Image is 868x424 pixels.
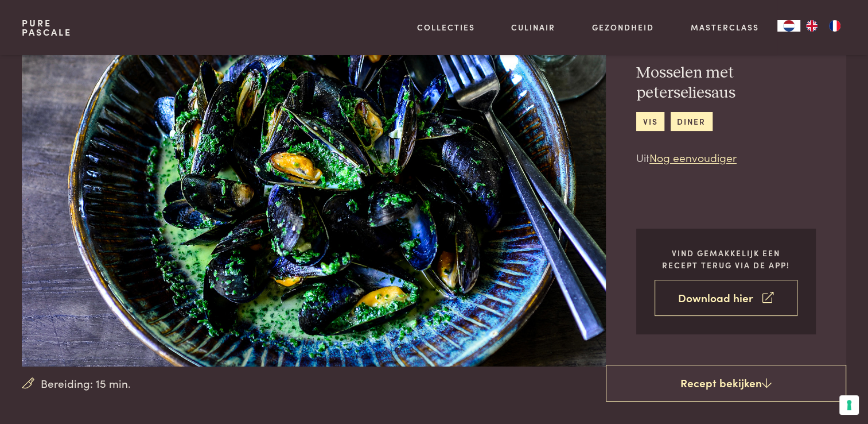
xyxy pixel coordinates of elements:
[511,21,555,33] a: Culinair
[636,149,816,166] p: Uit
[800,20,846,32] ul: Language list
[655,247,797,271] p: Vind gemakkelijk een recept terug via de app!
[691,21,759,33] a: Masterclass
[671,112,713,131] a: diner
[649,149,737,165] a: Nog eenvoudiger
[417,21,475,33] a: Collecties
[41,375,131,392] span: Bereiding: 15 min.
[800,20,823,32] a: EN
[777,20,846,32] aside: Language selected: Nederlands
[839,395,859,415] button: Uw voorkeuren voor toestemming voor trackingtechnologieën
[22,18,72,37] a: PurePascale
[636,63,816,103] h2: Mosselen met peterseliesaus
[636,112,664,131] a: vis
[606,365,846,402] a: Recept bekijken
[655,280,797,316] a: Download hier
[777,20,800,32] div: Language
[823,20,846,32] a: FR
[777,20,800,32] a: NL
[592,21,654,33] a: Gezondheid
